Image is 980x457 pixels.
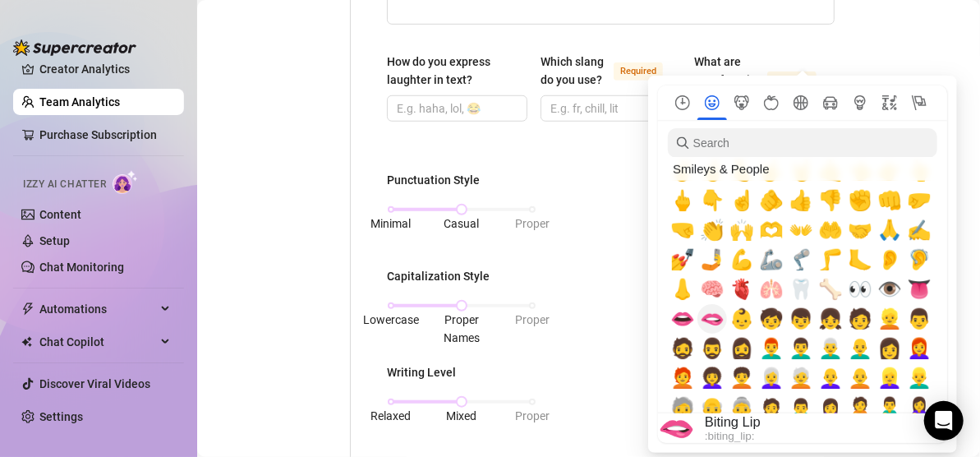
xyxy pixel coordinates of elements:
a: Setup [39,234,70,247]
span: Proper [515,217,550,230]
img: Chat Copilot [21,336,32,348]
div: How do you express laughter in text? [387,53,516,89]
img: logo-BBDzfeDw.svg [13,39,136,56]
label: Writing Level [387,363,467,381]
label: What are your favorite emojis? [694,53,835,107]
span: Proper Names [444,313,480,344]
span: Required [767,72,817,90]
label: Punctuation Style [387,171,491,189]
div: Punctuation Style [387,171,480,189]
a: Discover Viral Videos [39,377,150,390]
a: Creator Analytics [39,56,171,82]
span: Casual [444,217,479,230]
span: Lowercase [363,313,419,326]
span: Required [614,62,663,81]
span: Mixed [446,409,476,422]
div: Open Intercom Messenger [924,401,964,441]
div: Which slang do you use? [541,53,607,89]
label: Which slang do you use? [541,53,681,89]
a: Chat Monitoring [39,261,124,274]
span: thunderbolt [21,302,35,316]
a: Purchase Subscription [39,122,171,148]
span: Izzy AI Chatter [23,177,106,192]
a: Team Analytics [39,95,120,108]
a: Settings [39,410,83,423]
label: How do you express laughter in text? [387,53,527,89]
span: Proper [515,313,550,326]
div: Capitalization Style [387,267,490,285]
label: Capitalization Style [387,267,501,285]
a: Content [39,208,81,221]
div: What are your favorite emojis? [694,53,761,107]
input: How do you express laughter in text? [397,99,514,118]
span: Proper [515,409,550,422]
div: Writing Level [387,363,456,381]
span: Relaxed [371,409,412,422]
img: AI Chatter [113,170,138,194]
span: Minimal [371,217,412,230]
span: Automations [39,296,156,322]
input: Which slang do you use? [550,99,668,118]
span: Chat Copilot [39,329,156,355]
